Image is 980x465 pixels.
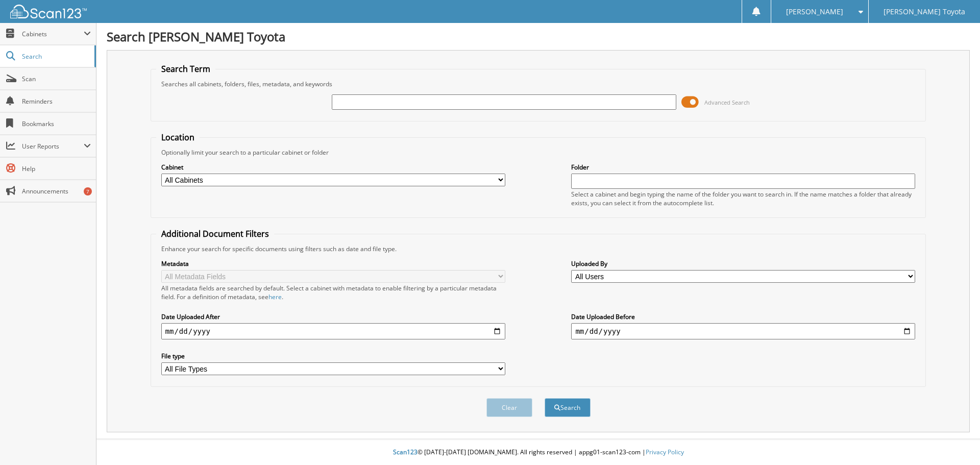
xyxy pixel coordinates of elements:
a: Privacy Policy [646,448,684,456]
img: scan123-logo-white.svg [10,5,87,18]
input: start [161,323,505,339]
input: end [571,323,915,339]
label: Cabinet [161,163,505,172]
span: [PERSON_NAME] Toyota [884,9,965,15]
span: Scan123 [393,448,418,456]
div: Optionally limit your search to a particular cabinet or folder [156,148,921,157]
label: Metadata [161,259,505,268]
span: [PERSON_NAME] [786,9,843,15]
span: Search [22,52,89,61]
legend: Location [156,132,200,143]
span: Announcements [22,187,91,195]
span: Cabinets [22,30,84,38]
h1: Search [PERSON_NAME] Toyota [107,28,970,45]
legend: Search Term [156,63,215,75]
div: Enhance your search for specific documents using filters such as date and file type. [156,244,921,253]
div: 7 [84,187,92,195]
button: Clear [486,398,532,417]
label: Date Uploaded Before [571,312,915,321]
legend: Additional Document Filters [156,228,274,239]
label: Folder [571,163,915,172]
span: Bookmarks [22,119,91,128]
div: All metadata fields are searched by default. Select a cabinet with metadata to enable filtering b... [161,284,505,301]
label: Uploaded By [571,259,915,268]
label: File type [161,352,505,360]
div: Select a cabinet and begin typing the name of the folder you want to search in. If the name match... [571,190,915,207]
span: Advanced Search [704,99,750,106]
span: User Reports [22,142,84,151]
div: Searches all cabinets, folders, files, metadata, and keywords [156,80,921,88]
div: © [DATE]-[DATE] [DOMAIN_NAME]. All rights reserved | appg01-scan123-com | [96,440,980,465]
label: Date Uploaded After [161,312,505,321]
a: here [268,292,282,301]
span: Scan [22,75,91,83]
span: Help [22,164,91,173]
span: Reminders [22,97,91,106]
button: Search [545,398,591,417]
